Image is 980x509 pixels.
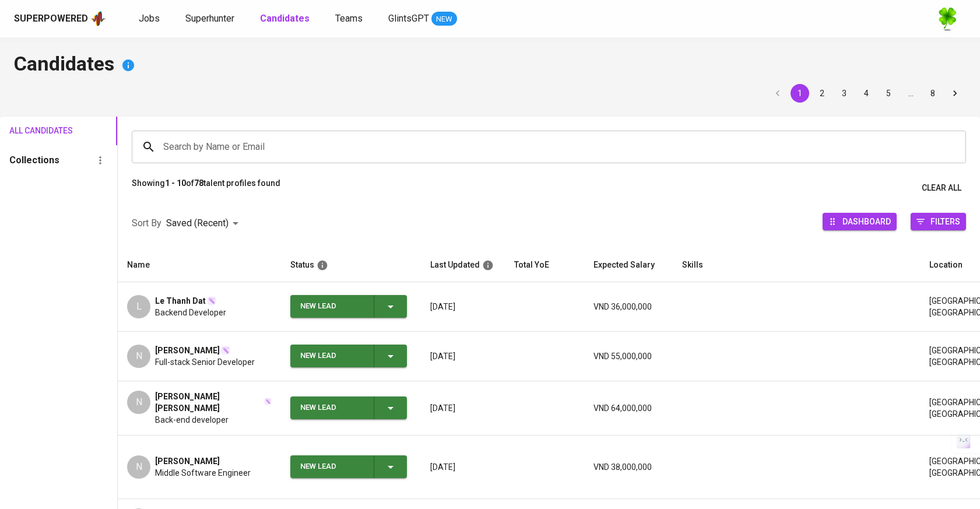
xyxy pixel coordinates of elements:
button: Go to page 4 [857,84,876,103]
span: Jobs [139,13,160,24]
div: L [127,295,150,318]
h4: Candidates [14,51,966,79]
b: 1 - 10 [165,178,186,188]
span: Dashboard [842,213,891,229]
span: Le Thanh Dat [155,295,206,307]
div: … [901,87,920,99]
b: 78 [194,178,203,188]
p: VND 55,000,000 [593,350,663,362]
div: Saved (Recent) [166,213,243,234]
th: Name [118,248,281,282]
span: GlintsGPT [388,13,429,24]
span: Full-stack Senior Developer [155,356,255,368]
img: magic_wand.svg [221,346,230,355]
button: Go to page 8 [923,84,942,103]
a: Jobs [139,12,162,26]
div: New Lead [300,345,364,367]
p: [DATE] [430,350,496,362]
b: Candidates [260,13,310,24]
button: New Lead [290,345,407,367]
th: Skills [673,248,920,282]
th: Last Updated [421,248,505,282]
div: N [127,391,150,414]
span: [PERSON_NAME] [155,455,220,467]
span: Filters [930,213,960,229]
p: VND 36,000,000 [593,301,663,313]
button: Go to page 5 [879,84,898,103]
span: Back-end developer [155,414,229,426]
img: app logo [90,10,106,27]
div: New Lead [300,295,364,318]
img: f9493b8c-82b8-4f41-8722-f5d69bb1b761.jpg [936,7,959,30]
div: N [127,455,150,479]
p: Saved (Recent) [166,216,229,230]
button: Go to page 3 [835,84,853,103]
button: New Lead [290,455,407,478]
button: Filters [911,213,966,230]
span: Backend Developer [155,307,226,318]
span: NEW [431,13,457,25]
img: magic_wand.svg [264,398,272,405]
a: GlintsGPT NEW [388,12,457,26]
th: Expected Salary [584,248,673,282]
span: Teams [335,13,363,24]
button: Go to next page [946,84,964,103]
span: Middle Software Engineer [155,467,251,479]
nav: pagination navigation [767,84,966,103]
a: Teams [335,12,365,26]
button: Clear All [917,177,966,199]
h6: Collections [9,152,59,169]
div: New Lead [300,455,364,478]
button: Go to page 2 [813,84,831,103]
span: All Candidates [9,124,57,138]
th: Total YoE [505,248,584,282]
p: [DATE] [430,402,496,414]
div: N [127,345,150,368]
a: Superpoweredapp logo [14,10,106,27]
span: [PERSON_NAME] [155,345,220,356]
div: Superpowered [14,12,88,26]
button: New Lead [290,295,407,318]
button: page 1 [791,84,809,103]
p: [DATE] [430,461,496,473]
p: VND 38,000,000 [593,461,663,473]
p: Sort By [132,216,161,230]
p: VND 64,000,000 [593,402,663,414]
button: New Lead [290,396,407,419]
span: Superhunter [185,13,234,24]
img: magic_wand.svg [207,296,216,306]
p: [DATE] [430,301,496,313]
div: New Lead [300,396,364,419]
p: Showing of talent profiles found [132,177,280,199]
span: Clear All [922,181,961,195]
span: [PERSON_NAME] [PERSON_NAME] [155,391,263,414]
th: Status [281,248,421,282]
a: Candidates [260,12,312,26]
a: Superhunter [185,12,237,26]
button: Dashboard [823,213,897,230]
